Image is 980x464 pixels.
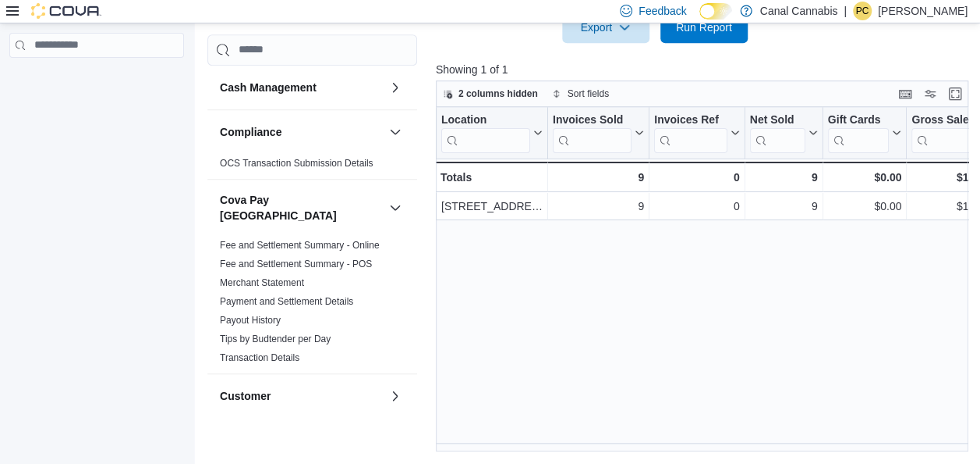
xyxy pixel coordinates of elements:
a: Payment and Settlement Details [220,295,353,306]
div: Cova Pay [GEOGRAPHIC_DATA] [207,235,417,373]
button: Customer [386,386,405,405]
a: Fee and Settlement Summary - POS [220,258,372,269]
span: Dark Mode [699,20,700,20]
div: Totals [440,168,543,187]
button: Invoices Ref [654,112,739,152]
button: Compliance [220,123,383,139]
button: Customer [220,387,383,403]
button: Sort fields [546,84,615,103]
nav: Complex example [9,61,184,98]
span: PC [856,2,869,20]
p: Canal Cannabis [760,2,838,20]
button: Location [441,112,543,152]
button: 2 columns hidden [437,84,544,103]
span: 2 columns hidden [458,87,538,100]
div: Invoices Sold [553,112,632,152]
button: Keyboard shortcuts [896,84,915,103]
div: Compliance [207,153,417,178]
a: Transaction Details [220,352,299,362]
p: [PERSON_NAME] [878,2,968,20]
a: Fee and Settlement Summary - Online [220,239,380,250]
div: Gift Cards [828,112,890,127]
h3: Compliance [220,123,281,139]
div: $0.00 [828,197,902,216]
span: Run Report [676,20,732,35]
button: Gift Cards [828,112,902,152]
span: Fee and Settlement Summary - POS [220,257,372,269]
a: Tips by Budtender per Day [220,333,331,344]
div: Location [441,112,530,152]
span: Payment and Settlement Details [220,294,353,307]
button: Cash Management [386,77,405,96]
div: Location [441,112,530,127]
span: Sort fields [568,87,609,100]
input: Dark Mode [699,3,732,20]
button: Export [562,12,649,43]
div: Net Sold [750,112,805,127]
button: Display options [921,84,939,103]
div: 0 [654,197,739,216]
a: Payout History [220,314,281,325]
div: Invoices Sold [553,112,632,127]
h3: Customer [220,387,271,403]
span: OCS Transaction Submission Details [220,156,373,169]
div: 9 [553,197,644,216]
div: Invoices Ref [654,112,727,127]
button: Net Sold [750,112,818,152]
div: $0.00 [828,168,902,187]
div: 9 [553,168,644,187]
button: Compliance [386,122,405,141]
p: | [844,2,847,20]
div: [STREET_ADDRESS] [441,197,543,216]
div: Invoices Ref [654,112,727,152]
div: Net Sold [750,112,805,152]
div: 0 [654,168,739,187]
button: Cash Management [220,79,383,95]
div: 9 [750,168,818,187]
a: Merchant Statement [220,277,304,287]
img: Cova [31,3,101,19]
span: Merchant Statement [220,276,304,288]
h3: Cash Management [220,79,317,95]
div: 9 [750,197,818,216]
span: Export [571,12,640,43]
button: Cova Pay [GEOGRAPHIC_DATA] [386,198,405,216]
button: Invoices Sold [553,112,644,152]
span: Tips by Budtender per Day [220,332,331,344]
a: OCS Transaction Submission Details [220,157,373,168]
span: Fee and Settlement Summary - Online [220,238,380,251]
span: Transaction Details [220,351,299,363]
button: Cova Pay [GEOGRAPHIC_DATA] [220,191,383,223]
div: Gift Card Sales [828,112,890,152]
span: Feedback [639,3,686,19]
button: Enter fullscreen [946,84,964,103]
div: Patrick Ciantar [853,2,872,20]
p: Showing 1 of 1 [436,62,974,77]
span: Payout History [220,313,281,326]
button: Run Report [660,12,748,43]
